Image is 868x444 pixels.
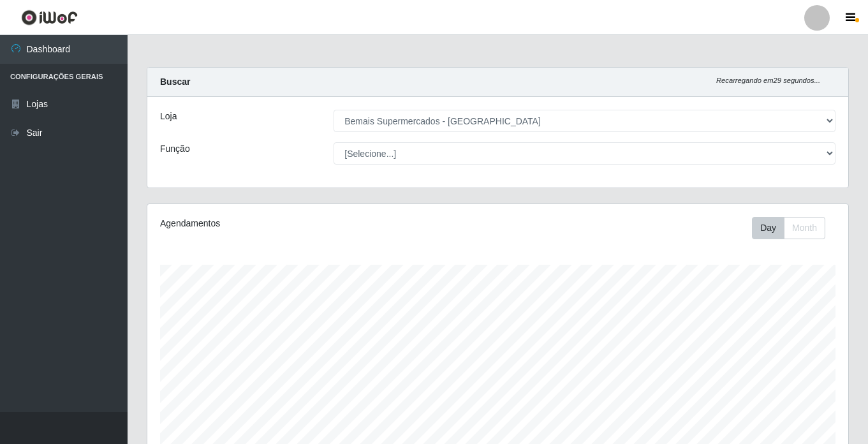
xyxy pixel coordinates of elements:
[752,217,835,239] div: Toolbar with button groups
[160,142,190,156] label: Função
[784,217,825,239] button: Month
[160,77,190,87] strong: Buscar
[752,217,784,239] button: Day
[160,110,177,123] label: Loja
[21,10,78,26] img: CoreUI Logo
[716,77,820,84] i: Recarregando em 29 segundos...
[752,217,825,239] div: First group
[160,217,430,230] div: Agendamentos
